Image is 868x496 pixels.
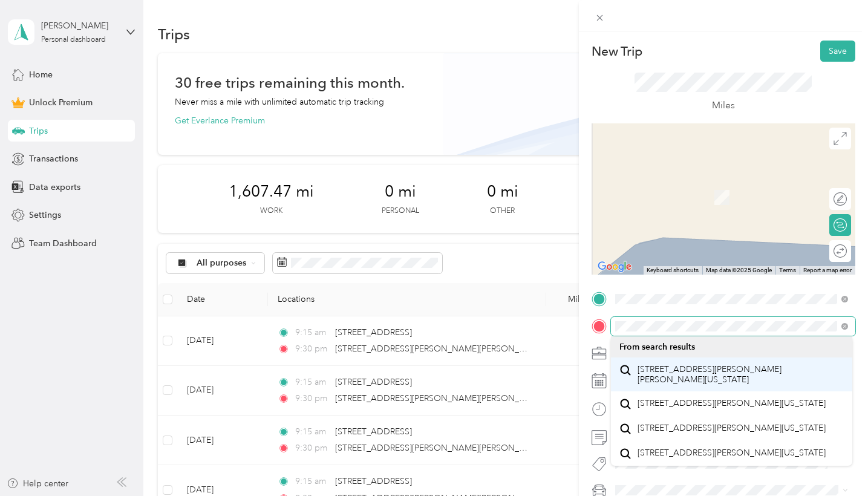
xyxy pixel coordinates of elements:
p: Miles [712,98,735,113]
span: [STREET_ADDRESS][PERSON_NAME][US_STATE] [638,423,826,434]
span: [STREET_ADDRESS][PERSON_NAME][PERSON_NAME][US_STATE] [638,364,844,385]
button: Save [820,41,855,62]
span: [STREET_ADDRESS][PERSON_NAME][US_STATE] [638,398,826,409]
p: New Trip [592,43,642,60]
a: Report a map error [803,267,852,273]
a: Terms (opens in new tab) [779,267,796,273]
img: Google [595,259,635,275]
button: Keyboard shortcuts [647,266,699,275]
a: Open this area in Google Maps (opens a new window) [595,259,635,275]
span: From search results [619,342,695,352]
span: [STREET_ADDRESS][PERSON_NAME][US_STATE] [638,448,826,458]
span: Map data ©2025 Google [706,267,772,273]
iframe: Everlance-gr Chat Button Frame [800,428,868,496]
